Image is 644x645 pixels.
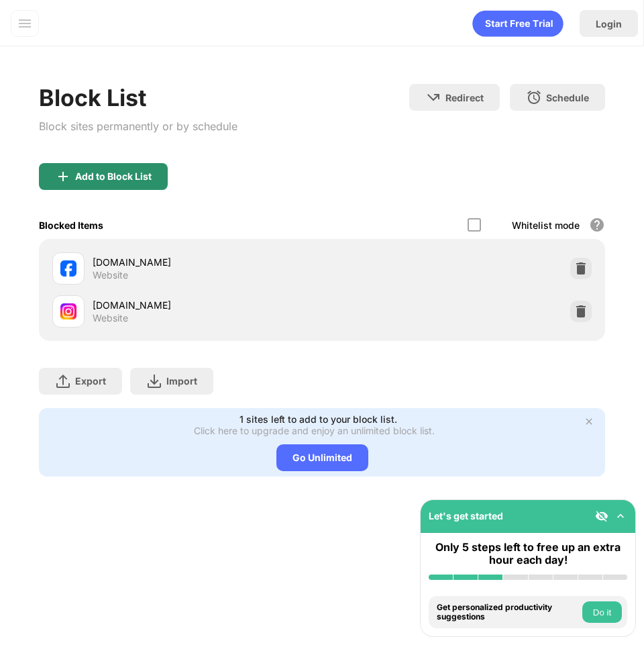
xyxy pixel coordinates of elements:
div: Click here to upgrade and enjoy an unlimited block list. [194,425,435,436]
img: favicons [60,260,76,277]
div: [DOMAIN_NAME] [93,255,322,269]
div: Website [93,269,128,281]
div: Export [75,375,106,387]
div: [DOMAIN_NAME] [93,298,322,312]
div: Schedule [546,92,589,103]
div: Login [596,18,622,30]
div: Redirect [445,92,484,103]
button: Do it [582,601,622,623]
img: omni-setup-toggle.svg [614,509,627,523]
div: Block sites permanently or by schedule [39,117,237,136]
img: x-button.svg [584,416,594,427]
div: Only 5 steps left to free up an extra hour each day! [429,541,627,566]
div: Import [166,375,197,387]
div: Website [93,312,128,324]
div: 1 sites left to add to your block list. [239,413,397,425]
div: Get personalized productivity suggestions [437,603,579,622]
img: favicons [60,303,76,319]
div: Blocked Items [39,219,103,231]
div: animation [472,10,563,37]
div: Let's get started [429,510,503,522]
div: Block List [39,84,237,111]
img: blocksite-icon-red.svg [5,10,32,37]
div: Go Unlimited [276,444,368,471]
div: Add to Block List [75,171,152,182]
img: eye-not-visible.svg [595,509,608,523]
div: Whitelist mode [512,219,580,231]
